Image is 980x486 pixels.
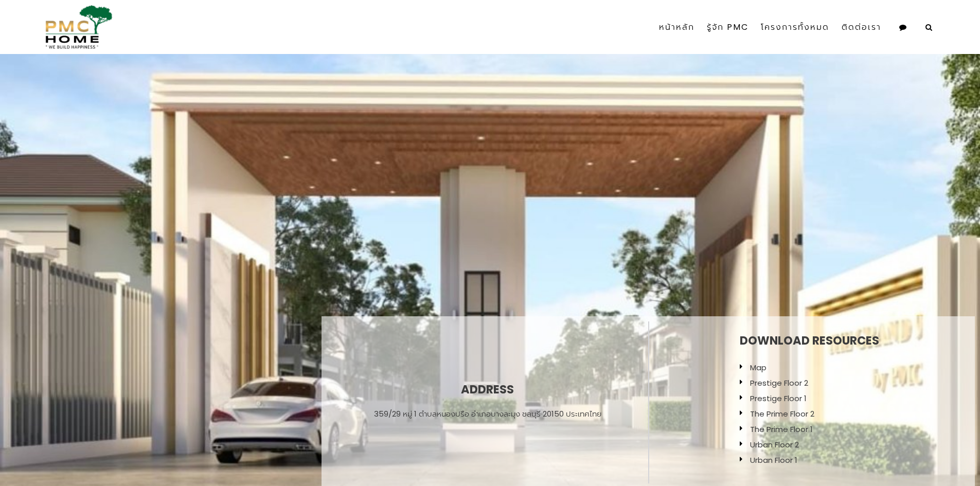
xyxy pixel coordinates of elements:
a: Prestige Floor 2 [750,377,808,388]
a: The Prime Floor 2 [750,408,814,419]
a: หน้าหลัก [653,4,701,50]
a: Urban Floor 1 [750,455,797,465]
a: รู้จัก PMC [701,4,755,50]
a: โครงการทั้งหมด [755,4,835,50]
a: Urban Floor 2 [750,439,799,450]
h3: Download resources [740,334,879,347]
div: 359/29 หมู่ 1 ตำบลหนองปรือ อำเภอบางละมุง ชลบุรี 20150 ประเทศไทย [374,409,601,419]
a: Prestige Floor 1 [750,393,807,404]
img: pmc-logo [41,5,113,49]
a: ติดต่อเรา [835,4,887,50]
a: Map [750,362,767,373]
a: The Prime Floor 1 [750,424,813,435]
h2: Address [374,383,601,396]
